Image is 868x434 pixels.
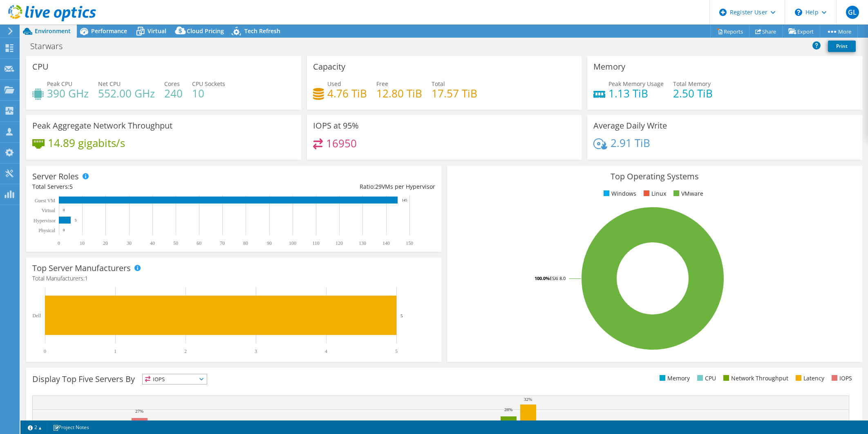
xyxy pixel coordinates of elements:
text: 30 [127,240,132,246]
span: Cores [164,80,180,88]
h4: 16950 [326,139,357,148]
text: 5 [395,348,398,354]
h3: CPU [32,62,49,71]
a: Project Notes [47,422,95,432]
text: 90 [267,240,272,246]
h4: 14.89 gigabits/s [48,138,125,147]
li: VMware [671,189,703,198]
li: Latency [794,374,824,383]
li: Windows [602,189,636,198]
span: Peak Memory Usage [608,80,664,88]
h3: Capacity [313,62,345,71]
span: 29 [375,183,382,190]
text: Physical [38,228,55,233]
h4: Total Manufacturers: [32,274,435,283]
text: 60 [197,240,201,246]
h4: 4.76 TiB [327,89,367,98]
a: Export [782,25,820,38]
tspan: ESXi 8.0 [550,275,566,281]
span: GL [846,6,859,19]
text: Hypervisor [34,218,56,224]
text: 28% [504,407,512,412]
span: CPU Sockets [192,80,225,88]
span: Total Memory [673,80,711,88]
h3: Peak Aggregate Network Throughput [32,121,172,130]
span: IOPS [143,374,207,384]
text: 50 [173,240,178,246]
text: 1 [114,348,116,354]
text: 10 [80,240,85,246]
h3: Top Operating Systems [453,172,856,181]
h3: IOPS at 95% [313,121,359,130]
text: 0 [58,240,60,246]
h4: 552.00 GHz [98,89,155,98]
span: Free [376,80,388,88]
text: 32% [524,397,532,402]
div: Ratio: VMs per Hypervisor [234,182,435,191]
span: Performance [91,27,127,35]
text: 40 [150,240,155,246]
li: Network Throughput [721,374,788,383]
a: Print [828,41,856,52]
li: Linux [642,189,666,198]
span: Peak CPU [47,80,72,88]
h4: 1.13 TiB [608,89,664,98]
a: Share [749,25,783,38]
text: 0 [63,228,65,232]
span: Environment [35,27,71,35]
text: 27% [135,409,143,414]
a: 2 [22,422,47,432]
h1: Starwars [27,42,75,51]
span: Virtual [148,27,166,35]
text: 0 [63,208,65,212]
li: IOPS [830,374,852,383]
text: 120 [336,240,343,246]
span: Cloud Pricing [187,27,224,35]
text: Guest VM [35,198,55,203]
tspan: 100.0% [535,275,550,281]
text: 5 [75,218,77,222]
h4: 12.80 TiB [376,89,422,98]
h3: Average Daily Write [593,121,667,130]
text: 2 [184,348,187,354]
text: 5 [400,313,403,318]
h4: 390 GHz [47,89,89,98]
text: 130 [359,240,366,246]
text: Virtual [42,208,56,213]
text: 145 [402,198,407,202]
a: More [820,25,858,38]
text: Dell [32,313,41,319]
h3: Server Roles [32,172,79,181]
span: Tech Refresh [244,27,280,35]
text: 3 [255,348,257,354]
li: CPU [695,374,716,383]
span: 1 [85,274,88,282]
span: Used [327,80,341,88]
span: Total [432,80,445,88]
h4: 10 [192,89,225,98]
text: 0 [44,348,46,354]
svg: \n [795,9,802,16]
text: 140 [383,240,390,246]
span: 5 [69,183,73,190]
text: 110 [312,240,320,246]
div: Total Servers: [32,182,234,191]
text: 100 [289,240,296,246]
h3: Memory [593,62,625,71]
li: Memory [658,374,690,383]
text: 4 [325,348,327,354]
a: Reports [710,25,749,38]
h4: 2.91 TiB [611,138,650,147]
h4: 17.57 TiB [432,89,477,98]
h4: 2.50 TiB [673,89,713,98]
span: Net CPU [98,80,121,88]
text: 80 [243,240,248,246]
text: 20 [103,240,108,246]
h3: Top Server Manufacturers [32,264,131,273]
h4: 240 [164,89,183,98]
text: 70 [220,240,225,246]
text: 150 [406,240,413,246]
